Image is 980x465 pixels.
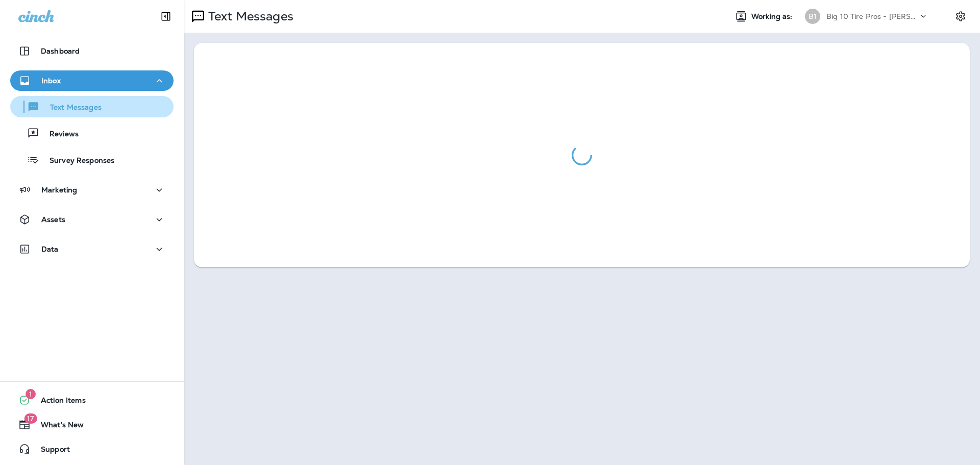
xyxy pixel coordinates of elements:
p: Dashboard [41,47,80,55]
button: Support [10,439,174,459]
button: Settings [951,7,970,26]
button: Assets [10,209,174,230]
span: What's New [31,421,84,433]
p: Data [41,245,59,253]
button: Dashboard [10,41,174,61]
button: Data [10,239,174,259]
button: 1Action Items [10,390,174,410]
button: Inbox [10,70,174,91]
button: Survey Responses [10,149,174,170]
p: Assets [41,215,65,224]
span: 1 [26,389,36,399]
p: Survey Responses [39,156,114,166]
button: Marketing [10,180,174,200]
p: Text Messages [204,9,293,24]
p: Marketing [41,186,77,194]
span: Support [31,445,70,457]
span: Action Items [31,396,86,408]
p: Text Messages [40,103,102,113]
button: Collapse Sidebar [152,6,180,27]
p: Inbox [41,77,61,85]
span: 17 [24,413,37,424]
span: Working as: [751,12,795,21]
p: Reviews [39,130,79,139]
button: Reviews [10,123,174,144]
button: Text Messages [10,96,174,117]
div: B1 [805,9,820,24]
button: 17What's New [10,414,174,435]
p: Big 10 Tire Pros - [PERSON_NAME] [826,12,918,20]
